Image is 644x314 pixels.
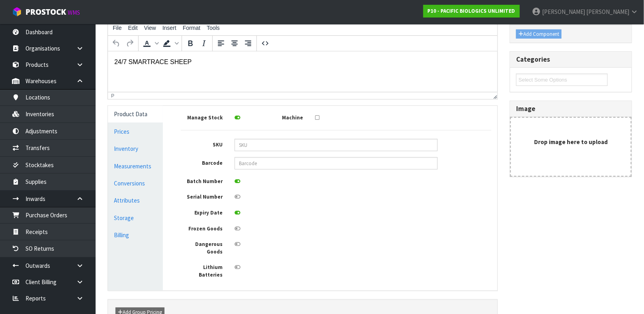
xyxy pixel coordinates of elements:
a: Storage [108,210,163,226]
div: Text color [140,37,160,50]
span: [PERSON_NAME] [542,8,585,16]
label: Lithium Batteries [175,261,229,279]
span: Edit [128,25,138,31]
h3: Image [516,105,626,113]
button: Undo [110,37,123,50]
a: Conversions [108,175,163,191]
div: Background color [160,37,180,50]
a: Measurements [108,158,163,174]
iframe: Rich Text Area. Press ALT-0 for help. [108,51,497,92]
button: Redo [123,37,137,50]
button: Add Component [516,29,562,39]
small: WMS [68,9,80,16]
span: [PERSON_NAME] [586,8,629,16]
a: P10 - PACIFIC BIOLOGICS UNLIMITED [423,5,520,18]
label: Dangerous Goods [175,238,229,255]
label: Machine [256,112,309,122]
input: Barcode [235,157,438,170]
strong: Drop image here to upload [534,138,608,146]
a: Attributes [108,192,163,209]
label: SKU [175,139,229,149]
label: Barcode [175,157,229,167]
button: Align right [241,37,255,50]
label: Manage Stock [175,112,229,122]
button: Align left [214,37,228,50]
span: Format [183,25,200,31]
button: Italic [197,37,211,50]
label: Frozen Goods [175,223,229,233]
span: View [144,25,156,31]
div: p [111,93,114,99]
a: Product Data [108,106,163,122]
span: ProStock [25,7,66,17]
button: Bold [184,37,197,50]
a: Inventory [108,140,163,157]
a: Prices [108,123,163,140]
input: SKU [235,139,438,151]
img: cube-alt.png [12,7,22,17]
span: File [113,25,122,31]
button: Source code [258,37,272,50]
a: Billing [108,227,163,243]
div: Resize [491,92,498,99]
label: Serial Number [175,191,229,201]
strong: P10 - PACIFIC BIOLOGICS UNLIMITED [428,8,515,14]
label: Expiry Date [175,207,229,217]
span: Tools [207,25,220,31]
h3: Categories [516,56,626,63]
label: Batch Number [175,176,229,185]
span: Insert [162,25,176,31]
button: Align center [228,37,241,50]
